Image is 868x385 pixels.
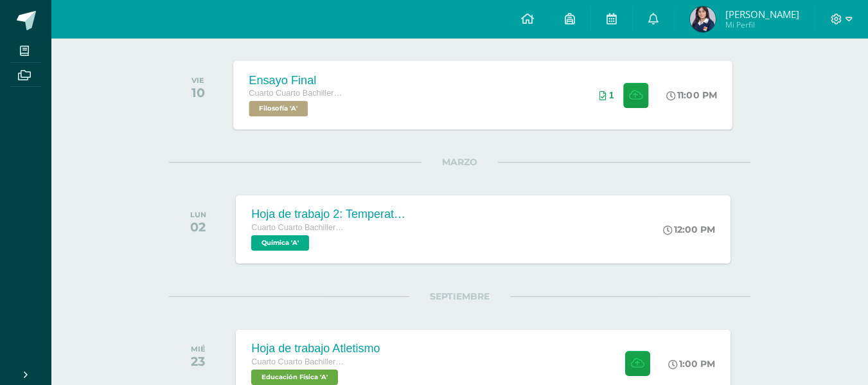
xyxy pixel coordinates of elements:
[725,19,799,30] span: Mi Perfil
[667,89,718,101] div: 11:00 PM
[251,357,348,366] span: Cuarto Cuarto Bachillerato en Ciencias y Letras con Orientación en Computación
[409,291,510,302] span: SEPTIEMBRE
[421,156,498,168] span: MARZO
[599,90,614,100] div: Archivos entregados
[191,354,206,369] div: 23
[191,76,205,85] div: VIE
[249,73,347,87] div: Ensayo Final
[251,235,309,251] span: Química 'A'
[609,90,614,100] span: 1
[725,8,799,21] span: [PERSON_NAME]
[251,223,348,232] span: Cuarto Cuarto Bachillerato en Ciencias y Letras con Orientación en Computación
[251,370,338,385] span: Educación Física 'A'
[249,101,308,116] span: Filosofía 'A'
[251,342,380,355] div: Hoja de trabajo Atletismo
[191,85,205,100] div: 10
[191,345,206,354] div: MIÉ
[190,210,206,219] div: LUN
[190,219,206,235] div: 02
[251,208,405,221] div: Hoja de trabajo 2: Temperatura
[249,89,347,98] span: Cuarto Cuarto Bachillerato en Ciencias y Letras con Orientación en Computación
[668,358,715,370] div: 1:00 PM
[690,6,716,32] img: 0e0b1310b0d69054381f66e8c63ea151.png
[663,224,715,235] div: 12:00 PM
